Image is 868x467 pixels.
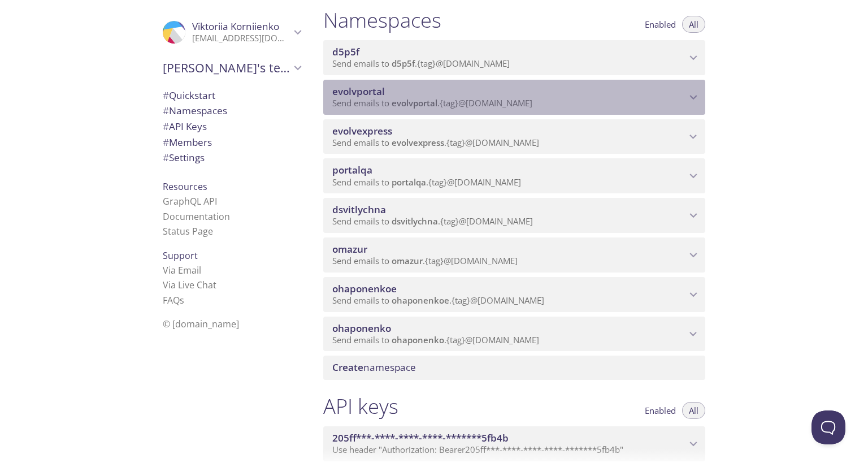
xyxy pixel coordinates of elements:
span: API Keys [163,120,207,133]
span: ohaponenkoe [332,282,397,295]
span: [PERSON_NAME]'s team [163,60,290,76]
div: Team Settings [154,150,310,166]
span: Create [332,361,363,374]
h1: Namespaces [323,7,441,33]
div: ohaponenkoe namespace [323,277,705,312]
span: # [163,104,169,117]
div: Quickstart [154,88,310,103]
span: Send emails to . {tag} @[DOMAIN_NAME] [332,295,544,306]
a: Status Page [163,225,213,237]
span: omazur [392,255,423,266]
iframe: Help Scout Beacon - Open [811,410,845,444]
span: omazur [332,243,367,256]
span: # [163,120,169,133]
a: FAQ [163,294,184,306]
span: d5p5f [332,45,359,58]
span: dsvitlychna [392,215,438,227]
button: Enabled [638,402,683,419]
span: # [163,136,169,149]
span: dsvitlychna [332,203,386,216]
span: Send emails to . {tag} @[DOMAIN_NAME] [332,137,539,148]
div: ohaponenko namespace [323,317,705,352]
a: GraphQL API [163,195,217,207]
span: s [180,294,184,306]
a: Via Live Chat [163,279,216,291]
span: Namespaces [163,104,227,117]
div: evolvportal namespace [323,80,705,115]
div: Evolv's team [154,53,310,83]
div: Namespaces [154,103,310,119]
span: Send emails to . {tag} @[DOMAIN_NAME] [332,58,510,69]
span: evolvexpress [332,124,392,137]
div: Create namespace [323,356,705,379]
button: All [682,16,705,33]
span: Quickstart [163,89,215,102]
span: Send emails to . {tag} @[DOMAIN_NAME] [332,176,521,188]
span: ohaponenko [332,322,391,335]
a: Via Email [163,264,201,276]
span: ohaponenko [392,334,444,345]
span: Resources [163,180,207,193]
button: Enabled [638,16,683,33]
div: evolvexpress namespace [323,119,705,154]
span: Send emails to . {tag} @[DOMAIN_NAME] [332,215,533,227]
span: portalqa [332,163,372,176]
div: omazur namespace [323,237,705,273]
span: ohaponenkoe [392,295,449,306]
span: # [163,89,169,102]
span: portalqa [392,176,426,188]
span: Viktoriia Korniienko [192,20,279,33]
span: d5p5f [392,58,415,69]
div: dsvitlychna namespace [323,198,705,233]
div: portalqa namespace [323,158,705,193]
span: # [163,151,169,164]
span: Settings [163,151,205,164]
span: Support [163,249,198,262]
div: Viktoriia Korniienko [154,14,310,51]
p: [EMAIL_ADDRESS][DOMAIN_NAME] [192,33,290,44]
span: Send emails to . {tag} @[DOMAIN_NAME] [332,255,518,266]
div: d5p5f namespace [323,40,705,75]
button: All [682,402,705,419]
span: namespace [332,361,416,374]
h1: API keys [323,394,398,419]
span: evolvportal [392,97,437,109]
span: © [DOMAIN_NAME] [163,318,239,330]
div: API Keys [154,119,310,135]
span: Send emails to . {tag} @[DOMAIN_NAME] [332,334,539,345]
span: Members [163,136,212,149]
span: evolvportal [332,85,385,98]
a: Documentation [163,210,230,223]
span: evolvexpress [392,137,444,148]
span: Send emails to . {tag} @[DOMAIN_NAME] [332,97,532,109]
div: Members [154,135,310,150]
